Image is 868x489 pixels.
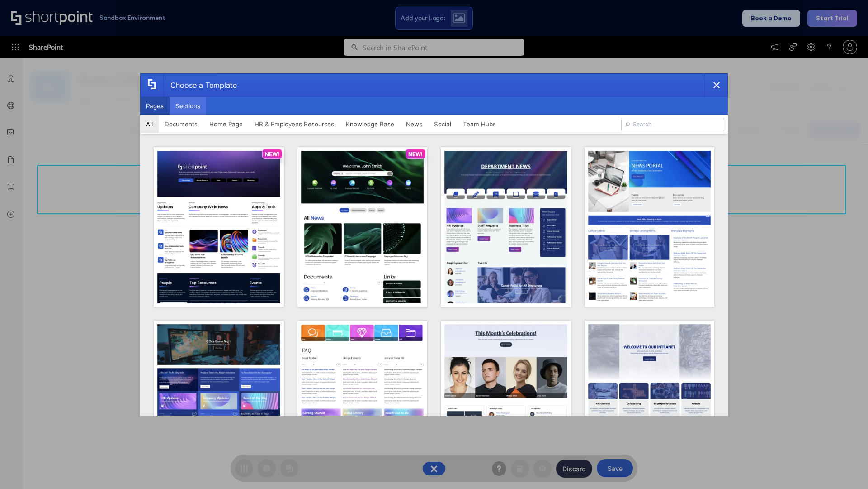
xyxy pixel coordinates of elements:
button: Pages [140,97,170,115]
div: template selector [140,73,728,416]
button: Documents [159,115,203,133]
button: Sections [170,97,206,115]
p: NEW! [408,151,423,158]
p: NEW! [265,151,279,158]
button: HR & Employees Resources [249,115,340,133]
iframe: Chat Widget [823,446,868,489]
button: All [140,115,159,133]
button: Team Hubs [457,115,502,133]
input: Search [621,118,724,131]
button: Home Page [203,115,249,133]
button: Knowledge Base [340,115,400,133]
button: News [400,115,428,133]
button: Social [428,115,457,133]
div: Choose a Template [163,74,237,96]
